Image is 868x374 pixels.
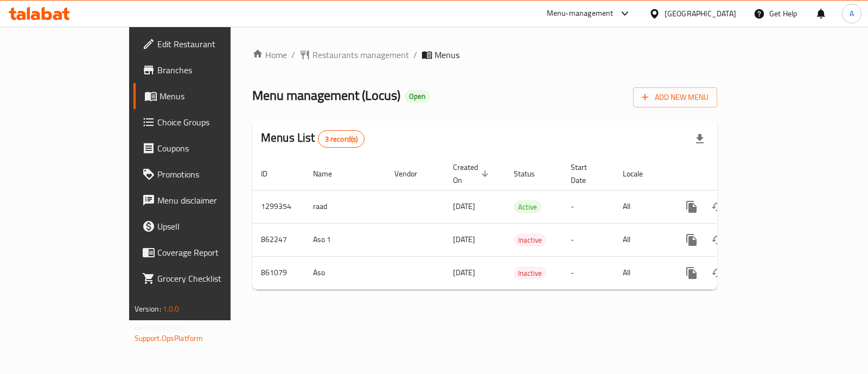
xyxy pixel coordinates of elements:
span: Inactive [514,234,546,246]
td: 862247 [252,223,304,256]
span: Active [514,201,541,213]
a: Support.OpsPlatform [135,331,203,345]
nav: breadcrumb [252,48,717,61]
td: raad [304,190,386,223]
span: Locale [623,167,657,180]
span: Menus [435,48,459,61]
span: Menus [159,90,265,103]
td: - [562,256,614,289]
div: [GEOGRAPHIC_DATA] [665,8,736,20]
span: Restaurants management [312,48,409,61]
div: Inactive [514,233,546,246]
td: All [614,256,670,289]
button: Change Status [705,194,731,220]
span: Choice Groups [157,116,265,129]
button: more [679,260,705,286]
span: 1.0.0 [163,302,180,316]
button: Change Status [705,227,731,253]
a: Coverage Report [133,239,274,265]
span: [DATE] [453,265,475,280]
h2: Menus List [261,130,365,148]
a: Grocery Checklist [133,265,274,291]
span: Vendor [394,167,431,180]
td: All [614,190,670,223]
span: Version: [135,302,161,316]
a: Branches [133,57,274,83]
span: Grocery Checklist [157,272,265,285]
a: Menus [133,83,274,109]
div: Menu-management [547,7,614,20]
span: Edit Restaurant [157,37,265,50]
span: ID [261,167,282,180]
span: Name [313,167,346,180]
td: Aso 1 [304,223,386,256]
a: Menu disclaimer [133,187,274,213]
button: more [679,227,705,253]
td: 1299354 [252,190,304,223]
a: Edit Restaurant [133,31,274,57]
span: A [850,8,854,20]
span: Branches [157,64,265,77]
button: more [679,194,705,220]
div: Active [514,200,541,213]
span: 3 record(s) [318,134,365,144]
button: Add New Menu [633,87,717,107]
span: Menu disclaimer [157,194,265,207]
div: Total records count [318,130,365,148]
a: Choice Groups [133,109,274,135]
li: / [413,48,417,61]
td: Aso [304,256,386,289]
span: [DATE] [453,199,475,213]
span: Upsell [157,220,265,233]
td: All [614,223,670,256]
span: Add New Menu [642,91,709,104]
table: enhanced table [252,157,792,290]
td: 861079 [252,256,304,289]
span: Coupons [157,142,265,155]
span: Created On [453,161,492,187]
span: Get support on: [135,320,184,334]
span: Open [405,92,430,101]
td: - [562,190,614,223]
span: Start Date [571,161,601,187]
li: / [291,48,295,61]
span: Promotions [157,168,265,181]
td: - [562,223,614,256]
span: Menu management ( Locus ) [252,83,400,107]
span: Status [514,167,549,180]
a: Coupons [133,135,274,161]
span: Inactive [514,267,546,280]
a: Promotions [133,161,274,187]
a: Upsell [133,213,274,239]
span: Coverage Report [157,246,265,259]
div: Export file [687,126,713,152]
a: Restaurants management [299,48,409,61]
th: Actions [670,157,792,191]
span: [DATE] [453,232,475,246]
button: Change Status [705,260,731,286]
div: Open [405,90,430,103]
